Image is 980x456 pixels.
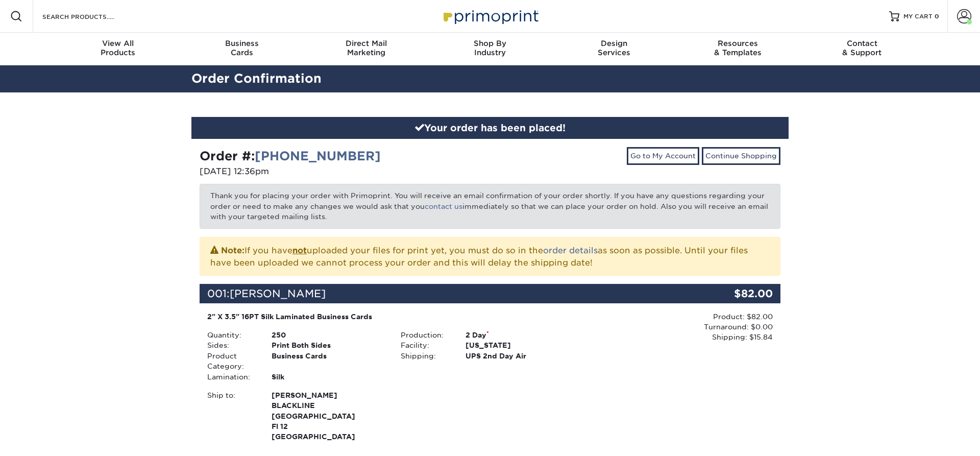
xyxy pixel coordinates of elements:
div: Your order has been placed! [191,117,789,139]
a: order details [543,246,598,255]
div: [US_STATE] [458,340,587,350]
span: Resources [676,39,800,48]
a: DesignServices [552,33,676,65]
a: [PHONE_NUMBER] [255,149,381,163]
div: Production: [393,330,457,340]
span: [PERSON_NAME] [272,390,385,400]
b: not [292,246,307,255]
input: SEARCH PRODUCTS..... [41,10,141,22]
span: 0 [935,13,939,20]
a: Resources& Templates [676,33,800,65]
div: Services [552,39,676,57]
div: Industry [428,39,552,57]
div: UPS 2nd Day Air [458,351,587,361]
div: Product: $82.00 Turnaround: $0.00 Shipping: $15.84 [587,311,773,343]
span: View All [56,39,180,48]
span: Design [552,39,676,48]
div: Sides: [200,340,264,350]
div: $82.00 [683,284,780,303]
span: Business [180,39,304,48]
a: Direct MailMarketing [304,33,428,65]
div: 2" X 3.5" 16PT Silk Laminated Business Cards [207,311,579,322]
a: Shop ByIndustry [428,33,552,65]
p: [DATE] 12:36pm [200,165,482,178]
strong: Order #: [200,149,381,163]
div: Products [56,39,180,57]
div: Cards [180,39,304,57]
span: Contact [800,39,924,48]
div: Shipping: [393,351,457,361]
a: Go to My Account [627,147,699,164]
div: 2 Day [458,330,587,340]
div: Print Both Sides [264,340,393,350]
div: & Support [800,39,924,57]
span: Fl 12 [272,421,385,431]
span: BLACKLINE [272,400,385,411]
div: Product Category: [200,351,264,372]
a: View AllProducts [56,33,180,65]
p: Thank you for placing your order with Primoprint. You will receive an email confirmation of your ... [200,184,780,228]
p: If you have uploaded your files for print yet, you must do so in the as soon as possible. Until y... [210,244,770,269]
div: & Templates [676,39,800,57]
span: [PERSON_NAME] [230,287,326,300]
strong: [GEOGRAPHIC_DATA] [272,390,385,441]
a: contact us [425,202,462,210]
div: Facility: [393,340,457,350]
div: Business Cards [264,351,393,372]
div: 250 [264,330,393,340]
h2: Order Confirmation [184,69,796,88]
a: BusinessCards [180,33,304,65]
span: Shop By [428,39,552,48]
img: Primoprint [439,5,541,27]
a: Contact& Support [800,33,924,65]
div: Quantity: [200,330,264,340]
span: [GEOGRAPHIC_DATA] [272,411,385,421]
div: 001: [200,284,683,303]
a: Continue Shopping [702,147,780,164]
strong: Note: [221,246,244,255]
div: Lamination: [200,372,264,382]
span: Direct Mail [304,39,428,48]
div: Silk [264,372,393,382]
div: Marketing [304,39,428,57]
span: MY CART [903,12,933,21]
